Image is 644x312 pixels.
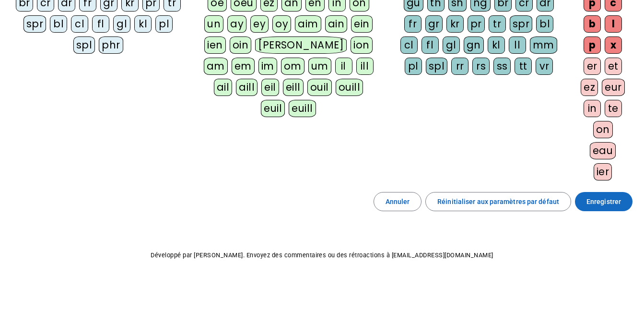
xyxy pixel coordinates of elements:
div: oin [230,36,252,54]
button: Réinitialiser aux paramètres par défaut [425,192,571,211]
span: Réinitialiser aux paramètres par défaut [437,196,559,207]
div: om [281,58,304,75]
div: il [335,58,352,75]
p: Développé par [PERSON_NAME]. Envoyez des commentaires ou des rétroactions à [EMAIL_ADDRESS][DOMAI... [8,250,636,261]
div: l [605,15,622,33]
div: er [584,58,601,75]
div: cl [400,36,418,54]
div: fl [422,36,439,54]
div: kl [488,36,505,54]
div: em [232,58,255,75]
div: ey [250,15,269,33]
div: bl [50,15,67,33]
div: mm [530,36,557,54]
div: x [605,36,622,54]
div: eur [602,79,625,96]
div: ion [351,36,373,54]
div: fl [92,15,109,33]
div: ain [325,15,348,33]
div: tt [515,58,532,75]
div: tr [489,15,506,33]
div: te [605,100,622,117]
div: gn [464,36,484,54]
div: eau [590,142,616,159]
div: pr [468,15,485,33]
div: eill [283,79,304,96]
div: ein [351,15,373,33]
div: phr [99,36,123,54]
div: spr [510,15,533,33]
div: ill [356,58,374,75]
div: rs [472,58,490,75]
div: bl [536,15,553,33]
div: gl [113,15,130,33]
div: ez [581,79,598,96]
div: in [584,100,601,117]
div: ss [493,58,511,75]
div: kl [134,15,152,33]
div: euil [261,100,285,117]
div: cl [71,15,88,33]
div: euill [289,100,316,117]
div: oy [272,15,291,33]
div: vr [536,58,553,75]
div: um [308,58,331,75]
div: gl [443,36,460,54]
div: spr [23,15,47,33]
button: Annuler [374,192,422,211]
div: aim [295,15,321,33]
div: on [593,121,613,138]
div: ouil [307,79,332,96]
div: ier [594,163,612,180]
div: ien [204,36,226,54]
div: ay [227,15,246,33]
div: fr [404,15,422,33]
div: pl [155,15,173,33]
div: spl [426,58,448,75]
div: b [584,15,601,33]
div: ail [214,79,233,96]
span: Enregistrer [586,196,621,207]
div: gr [425,15,443,33]
div: [PERSON_NAME] [255,36,347,54]
div: am [204,58,228,75]
div: aill [236,79,258,96]
div: kr [446,15,464,33]
div: un [204,15,223,33]
div: et [605,58,622,75]
div: pl [405,58,422,75]
div: ouill [336,79,363,96]
button: Enregistrer [575,192,632,211]
div: p [584,36,601,54]
div: im [258,58,277,75]
div: ll [509,36,526,54]
div: eil [261,79,279,96]
span: Annuler [386,196,410,207]
div: spl [73,36,95,54]
div: rr [451,58,468,75]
